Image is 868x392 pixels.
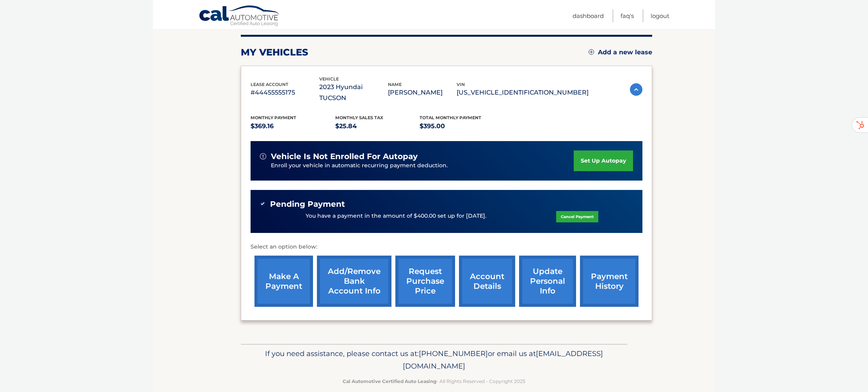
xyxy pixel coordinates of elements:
span: Pending Payment [270,199,345,209]
span: Monthly sales Tax [335,115,383,120]
span: vin [457,82,465,87]
span: name [388,82,402,87]
p: Enroll your vehicle in automatic recurring payment deduction. [271,161,574,170]
a: request purchase price [395,256,455,307]
p: $369.16 [251,121,335,132]
span: [PHONE_NUMBER] [419,349,488,358]
span: lease account [251,82,288,87]
span: Total Monthly Payment [420,115,481,120]
img: add.svg [589,49,594,55]
a: Cal Automotive [199,5,281,28]
p: 2023 Hyundai TUCSON [319,82,388,104]
p: [US_VEHICLE_IDENTIFICATION_NUMBER] [457,87,589,98]
p: #44455555175 [251,87,319,98]
p: If you need assistance, please contact us at: or email us at [246,347,622,372]
span: Monthly Payment [251,115,296,120]
p: $395.00 [420,121,504,132]
a: account details [459,256,515,307]
span: vehicle is not enrolled for autopay [271,152,418,161]
a: Dashboard [573,9,604,22]
span: [EMAIL_ADDRESS][DOMAIN_NAME] [403,349,603,371]
a: Add a new lease [589,48,652,56]
img: accordion-active.svg [630,83,642,96]
img: check-green.svg [260,201,265,206]
strong: Cal Automotive Certified Auto Leasing [343,378,436,384]
img: alert-white.svg [260,153,266,159]
a: FAQ's [621,9,634,22]
a: make a payment [254,256,313,307]
h2: my vehicles [241,47,308,58]
p: Select an option below: [251,242,642,252]
p: - All Rights Reserved - Copyright 2025 [246,377,622,385]
p: You have a payment in the amount of $400.00 set up for [DATE]. [306,212,486,220]
p: [PERSON_NAME] [388,87,457,98]
a: Add/Remove bank account info [317,256,391,307]
span: vehicle [319,76,339,82]
a: Logout [651,9,669,22]
a: set up autopay [574,150,633,171]
a: update personal info [519,256,576,307]
p: $25.84 [335,121,420,132]
a: Cancel Payment [556,211,598,222]
a: payment history [580,256,639,307]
